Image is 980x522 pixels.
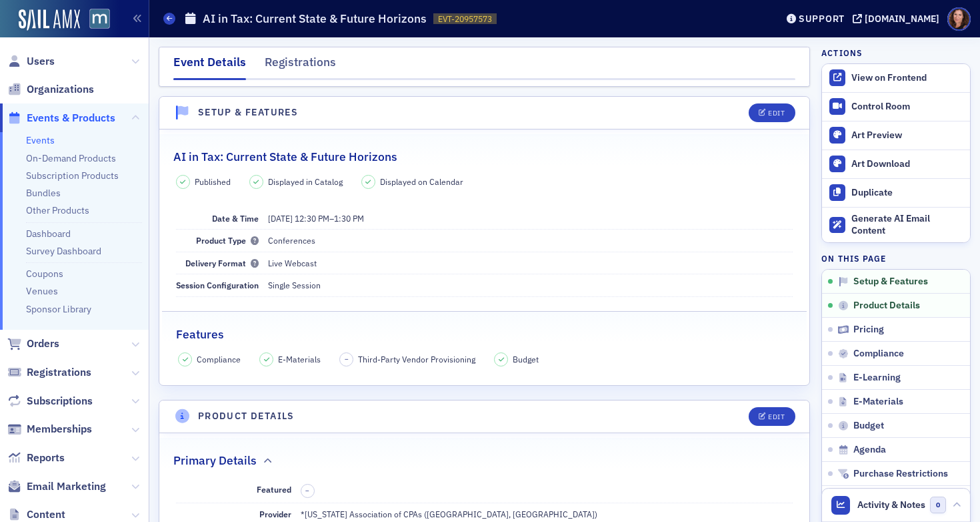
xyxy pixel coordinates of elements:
span: Organizations [27,82,94,97]
span: – [305,486,309,495]
span: Session Configuration [176,280,259,290]
a: Art Download [822,150,970,178]
a: View Homepage [80,9,110,31]
span: Compliance [197,353,241,365]
span: Users [27,54,55,69]
a: Control Room [822,93,970,121]
button: Generate AI Email Content [822,207,970,243]
span: Subscriptions [27,394,93,409]
span: Setup & Features [853,276,928,288]
div: Edit [768,109,785,117]
button: Edit [749,407,795,426]
div: Support [799,13,845,25]
div: Control Room [851,101,963,113]
button: Duplicate [822,178,970,207]
span: E-Materials [278,353,321,365]
a: Users [7,54,55,69]
span: Displayed in Catalog [268,176,343,188]
span: *[US_STATE] Association of CPAs ([GEOGRAPHIC_DATA], [GEOGRAPHIC_DATA]) [301,509,597,519]
span: Email Marketing [27,479,106,494]
button: [DOMAIN_NAME] [853,14,944,23]
span: 0 [930,497,947,513]
a: Venues [26,285,58,297]
a: Survey Dashboard [26,245,101,257]
a: Subscriptions [7,394,93,409]
a: Coupons [26,268,63,280]
h2: AI in Tax: Current State & Future Horizons [173,148,397,166]
span: Content [27,507,65,522]
a: Dashboard [26,228,71,240]
time: 12:30 PM [295,213,329,224]
h4: Actions [821,47,863,59]
a: Registrations [7,365,91,380]
span: Single Session [268,280,321,290]
div: Edit [768,413,785,421]
a: Events & Products [7,111,115,125]
div: Registrations [265,53,336,78]
div: Duplicate [851,187,963,199]
a: View on Frontend [822,64,970,92]
h4: On this page [821,252,971,264]
span: Reports [27,451,65,465]
span: Compliance [853,348,904,360]
a: On-Demand Products [26,152,116,164]
a: Email Marketing [7,479,106,494]
a: Bundles [26,187,61,199]
span: Displayed on Calendar [380,176,463,188]
span: Purchase Restrictions [853,468,948,480]
h1: AI in Tax: Current State & Future Horizons [203,11,427,27]
div: Event Details [173,53,246,80]
time: 1:30 PM [334,213,364,224]
span: E-Materials [853,396,903,408]
a: Organizations [7,82,94,97]
span: Memberships [27,422,92,437]
span: – [268,213,364,224]
h4: Product Details [198,409,295,423]
a: Subscription Products [26,170,119,182]
span: Activity & Notes [857,498,925,512]
div: Art Download [851,158,963,170]
h2: Features [176,326,224,343]
span: [DATE] [268,213,293,224]
button: Edit [749,103,795,122]
span: Pricing [853,324,884,336]
span: Third-Party Vendor Provisioning [358,353,475,365]
span: Events & Products [27,111,115,125]
span: Published [195,176,231,188]
span: EVT-20957573 [438,13,492,25]
span: Budget [513,353,539,365]
span: Conferences [268,235,315,246]
a: Events [26,134,55,146]
a: Memberships [7,422,92,437]
a: Other Products [26,204,89,216]
span: Agenda [853,444,886,456]
div: View on Frontend [851,72,963,84]
h4: Setup & Features [198,105,298,119]
img: SailAMX [89,9,110,29]
span: Live Webcast [268,258,317,268]
span: Orders [27,336,59,351]
span: Product Details [853,300,920,312]
span: E-Learning [853,372,901,384]
a: Orders [7,336,59,351]
a: Reports [7,451,65,465]
img: SailAMX [19,9,80,31]
span: Featured [257,484,291,495]
h2: Primary Details [173,452,257,469]
span: Profile [947,7,971,31]
span: Product Type [196,235,259,246]
a: Sponsor Library [26,303,91,315]
a: Art Preview [822,121,970,150]
span: Registrations [27,365,91,380]
span: Delivery Format [185,258,259,268]
div: [DOMAIN_NAME] [865,13,939,25]
span: Date & Time [212,213,259,224]
span: – [345,354,349,364]
a: Content [7,507,65,522]
div: Art Preview [851,129,963,142]
div: Generate AI Email Content [851,213,963,236]
span: Provider [259,509,291,519]
span: Budget [853,420,884,432]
